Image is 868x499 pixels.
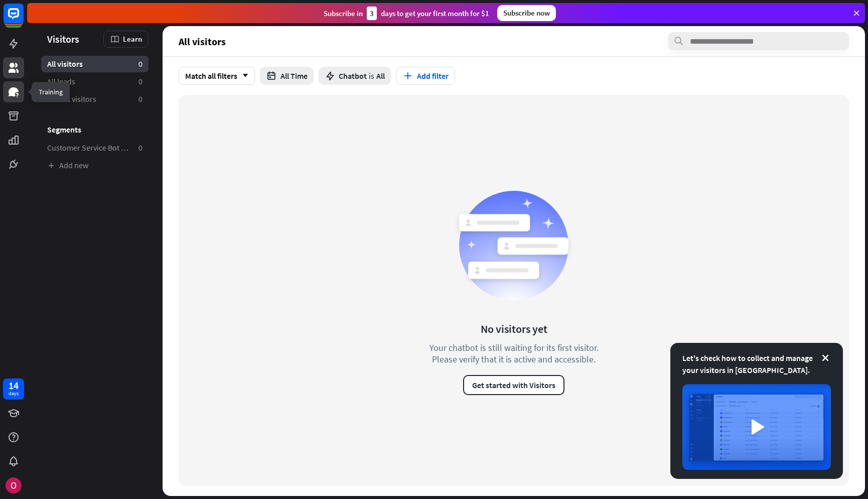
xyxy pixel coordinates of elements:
[179,67,255,85] div: Match all filters
[682,352,831,376] div: Let's check how to collect and manage your visitors in [GEOGRAPHIC_DATA].
[41,157,149,174] a: Add new
[47,143,130,153] span: Customer Service Bot — Newsletter
[481,322,547,336] div: No visitors yet
[41,124,149,135] h3: Segments
[8,4,38,34] button: Open LiveChat chat widget
[138,76,142,87] aside: 0
[324,7,489,20] div: Subscribe in days to get your first month for $1
[47,33,79,45] span: Visitors
[396,67,455,85] button: Add filter
[682,384,831,470] img: image
[47,94,96,104] span: Recent visitors
[3,379,24,400] a: 14 days
[369,71,374,81] span: is
[41,73,149,90] a: All leads 0
[9,390,19,397] div: days
[41,91,149,107] a: Recent visitors 0
[179,36,226,47] span: All visitors
[237,73,248,79] i: arrow_down
[41,140,149,156] a: Customer Service Bot — Newsletter 0
[497,5,556,21] div: Subscribe now
[47,76,75,87] span: All leads
[411,342,617,365] div: Your chatbot is still waiting for its first visitor. Please verify that it is active and accessible.
[463,375,564,395] button: Get started with Visitors
[138,59,142,69] aside: 0
[138,143,142,153] aside: 0
[376,71,385,81] span: All
[9,381,19,390] div: 14
[47,59,83,69] span: All visitors
[123,34,142,44] span: Learn
[138,94,142,104] aside: 0
[339,71,367,81] span: Chatbot
[260,67,314,85] button: All Time
[367,7,377,20] div: 3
